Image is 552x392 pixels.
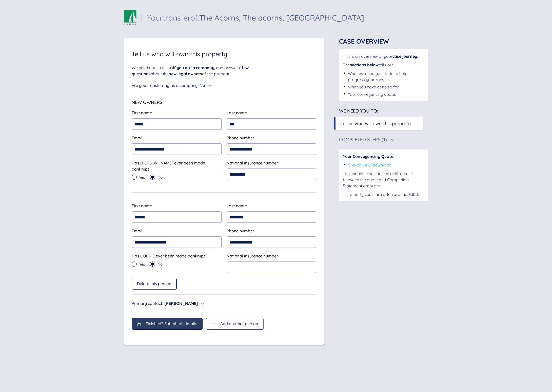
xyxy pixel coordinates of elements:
[132,110,152,115] span: First name
[341,120,411,127] div: Tell us who will own this property
[132,83,198,88] span: Are you transferring as a company :
[227,253,278,258] span: National insurance number
[348,91,396,97] div: Your conveyancing quote.
[227,135,254,140] span: Phone number
[173,65,214,70] span: if you are a company
[343,154,393,159] span: Your Conveyancing Quote
[392,54,417,59] span: case journey
[348,70,424,83] div: What we need you to do to help progress your transfer .
[132,51,227,57] span: Tell us who will own this property
[132,228,142,233] span: Email
[348,84,399,90] div: What you have done so far.
[200,83,205,88] span: No
[132,160,205,172] span: Has [PERSON_NAME] ever been made bankrupt?
[343,191,424,197] div: Third party costs are often around £300.
[132,203,152,208] span: First name
[227,203,247,208] span: Last name
[343,53,424,59] div: This is an overview of your .
[199,13,364,23] span: The Acorns, The acorns, [GEOGRAPHIC_DATA]
[139,175,145,179] span: Yes
[339,37,389,45] span: Case Overview
[132,99,162,105] span: New Owners
[343,171,424,189] div: You should expect to see a difference between the quote and Completion Statement amounts.
[227,160,278,165] span: National insurance number
[137,281,171,286] span: Delete this person
[227,110,247,115] span: Last name
[132,253,207,258] span: Has CORRIE ever been made bankrupt?
[132,135,142,140] span: Email
[227,228,254,233] span: Phone number
[339,137,387,142] div: Completed Steps (1)
[339,108,378,114] span: We need you to:
[132,301,163,306] span: Primary contact :
[157,262,163,266] span: No
[343,62,424,68] div: The tell you:
[157,175,163,179] span: No
[350,62,379,67] span: sections below
[147,14,364,22] div: Your transfer of:
[139,262,145,266] span: Yes
[164,301,198,306] span: [PERSON_NAME]
[132,65,271,77] div: We need you to tell us , and answer a about the of the property.
[169,71,202,76] span: new legal owners
[146,321,197,326] span: Finished? Submit all details
[348,162,391,167] a: Click to view/download
[220,321,258,326] span: Add another person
